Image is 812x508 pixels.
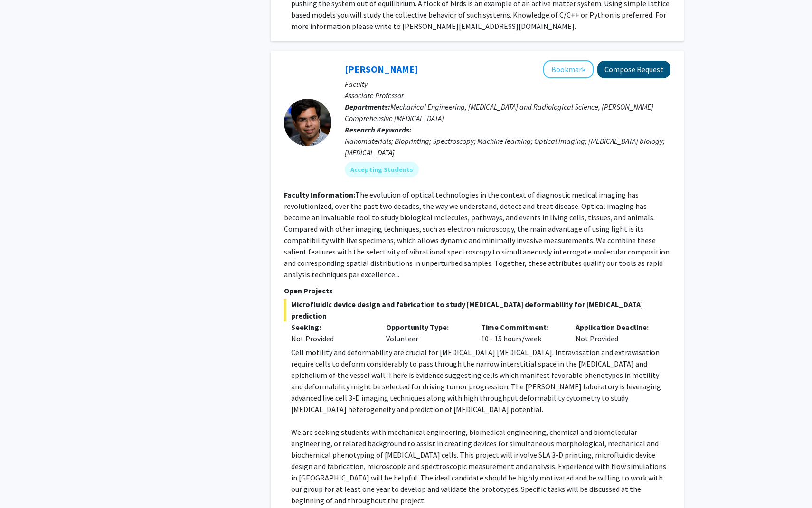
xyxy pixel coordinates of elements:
button: Add Ishan Barman to Bookmarks [543,60,594,78]
div: Not Provided [291,333,372,344]
p: Cell motility and deformability are crucial for [MEDICAL_DATA] [MEDICAL_DATA]. Intravasation and ... [291,347,670,415]
p: Faculty [345,78,670,90]
p: We are seeking students with mechanical engineering, biomedical engineering, chemical and biomole... [291,426,670,506]
div: Not Provided [568,321,663,344]
fg-read-more: The evolution of optical technologies in the context of diagnostic medical imaging has revolution... [284,190,670,279]
p: Time Commitment: [481,321,562,333]
div: Volunteer [379,321,474,344]
span: Microfluidic device design and fabrication to study [MEDICAL_DATA] deformability for [MEDICAL_DAT... [284,299,670,321]
a: [PERSON_NAME] [345,63,418,75]
mat-chip: Accepting Students [345,162,419,177]
div: 10 - 15 hours/week [474,321,569,344]
b: Departments: [345,102,390,112]
p: Application Deadline: [576,321,656,333]
p: Seeking: [291,321,372,333]
p: Associate Professor [345,90,670,101]
iframe: Chat [7,465,40,501]
button: Compose Request to Ishan Barman [597,61,670,78]
b: Faculty Information: [284,190,355,199]
p: Open Projects [284,285,670,296]
b: Research Keywords: [345,125,412,134]
span: Mechanical Engineering, [MEDICAL_DATA] and Radiological Science, [PERSON_NAME] Comprehensive [MED... [345,102,653,123]
p: Opportunity Type: [386,321,467,333]
div: Nanomaterials; Bioprinting; Spectroscopy; Machine learning; Optical imaging; [MEDICAL_DATA] biolo... [345,135,670,158]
